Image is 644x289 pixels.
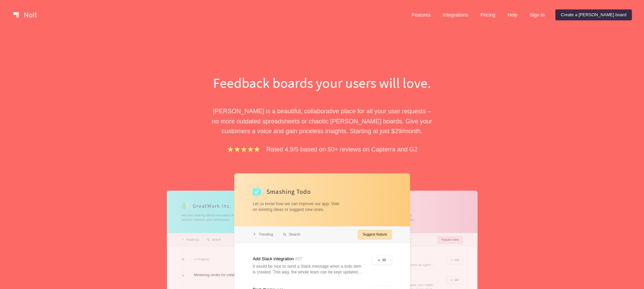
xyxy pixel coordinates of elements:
img: stars.b067e34983.png [226,145,261,153]
a: Pricing [475,9,501,20]
a: Sign in [524,9,550,20]
h1: Feedback boards your users will love. [206,73,439,93]
p: Rated 4.9/5 based on 50+ reviews on Capterra and G2 [266,144,418,154]
a: Create a [PERSON_NAME] board [555,9,632,20]
a: Features [406,9,436,20]
a: Integrations [437,9,474,20]
a: Help [502,9,523,20]
p: [PERSON_NAME] is a beautiful, collaborative place for all your user requests – no more outdated s... [206,106,439,136]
